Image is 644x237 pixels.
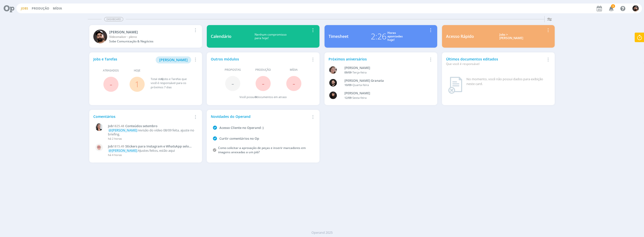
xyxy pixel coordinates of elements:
[344,78,425,83] div: Bruno Corralo Granata
[108,149,195,153] p: AJustes feitos, estão aqui
[371,30,386,42] div: 2:26
[329,33,348,39] div: Timesheet
[109,29,192,35] div: Bruno Gassen
[387,31,403,42] div: Horas apontadas hoje!
[93,56,192,63] div: Jobs e Tarefas
[108,153,122,157] span: há 4 horas
[344,65,425,70] div: Aline Beatriz Jackisch
[110,79,112,90] span: -
[108,124,195,128] a: Job1825.48Conteúdos setembro
[51,7,63,11] button: Mídia
[93,30,107,43] img: B
[344,70,351,74] span: 09/09
[156,56,191,63] button: [PERSON_NAME]
[446,62,545,66] div: Que você é responsável
[108,144,195,148] a: Job1815.49Stickers para Instagram e WhatsApp selo Q4+
[151,77,193,90] div: Total de Jobs e Tarefas que você é responsável para os próximos 7 dias
[255,68,271,72] span: Produção
[95,144,103,151] img: A
[109,148,137,153] span: @[PERSON_NAME]
[211,33,231,39] div: Calendário
[344,83,425,87] div: -
[113,124,124,128] span: 1825.48
[109,35,192,39] div: Videomaker - pleno
[135,79,139,90] a: 1
[113,144,124,148] span: 1815.49
[53,6,62,11] a: Mídia
[218,146,306,154] a: Como solicitar a aprovação de peças e inserir marcadores em imagens anexadas a um job?
[352,83,369,87] span: Quarta-feira
[156,57,191,62] a: [PERSON_NAME]
[344,96,425,100] div: -
[21,6,28,11] a: Jobs
[344,70,425,75] div: -
[211,114,309,119] div: Novidades do Operand
[344,83,351,87] span: 10/09
[239,95,287,99] div: Você possui documentos em atraso
[632,4,639,13] button: B
[225,68,241,72] span: Propostas
[329,56,427,62] div: Próximos aniversários
[231,78,234,89] span: -
[329,79,337,87] img: B
[446,33,474,39] div: Acesso Rápido
[103,68,119,73] span: Atrasados
[159,57,188,62] span: [PERSON_NAME]
[329,66,337,74] img: A
[478,33,545,40] div: Jobs > [PERSON_NAME]
[352,70,367,74] span: Terça-feira
[262,78,264,89] span: -
[344,96,351,100] span: 12/09
[109,128,137,132] span: @[PERSON_NAME]
[446,56,545,66] div: Últimos documentos editados
[19,7,30,11] button: Jobs
[325,25,437,48] a: Timesheet2:26Horasapontadashoje!
[344,91,425,96] div: Luana da Silva de Andrade
[632,5,639,12] img: B
[231,33,309,40] div: Nenhum compromisso para hoje!
[219,125,264,130] a: Acesso Cliente no Operand :)
[219,136,259,141] a: Curtir comentários no Op
[466,77,549,87] div: No momento, você não possui dados para exibição neste card.
[290,68,298,72] span: Mídia
[611,4,615,8] span: 3
[352,96,367,100] span: Sexta-feira
[108,137,122,140] span: há 2 horas
[95,123,103,131] img: C
[104,17,123,21] span: Dashboard
[108,144,189,152] span: Stickers para Instagram e WhatsApp selo Q4+
[109,39,192,44] div: Sobe Comunicação & Negócios
[30,7,51,11] button: Produção
[89,25,202,48] a: B[PERSON_NAME]Videomaker - plenoSobe Comunicação & Negócios
[32,6,49,11] a: Produção
[448,77,462,94] img: dashboard_not_found.png
[329,92,337,99] img: L
[108,128,195,136] p: revisão do vídeo 08/09 feita, ajuste no briefing.
[255,95,257,99] span: 0
[293,78,295,89] span: -
[161,77,163,81] span: 6
[211,56,309,62] div: Outros módulos
[134,68,140,73] span: Hoje
[125,124,157,128] span: Conteúdos setembro
[93,114,192,119] div: Comentários
[606,4,616,13] button: 3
